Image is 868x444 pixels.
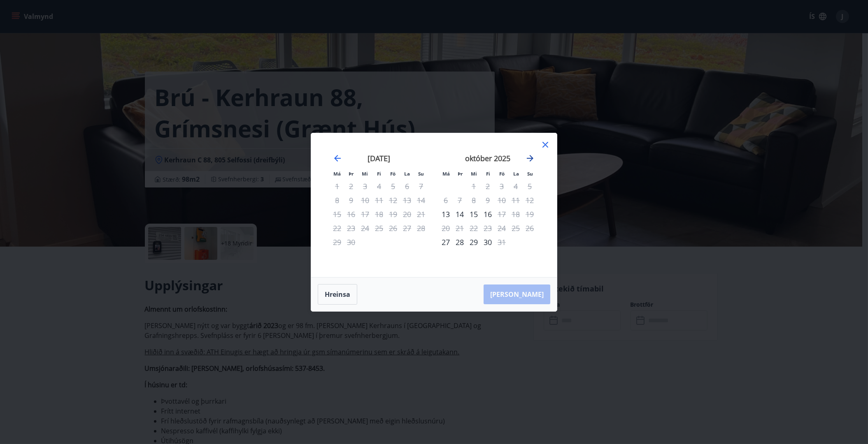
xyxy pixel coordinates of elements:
td: Not available. miðvikudagur, 22. október 2025 [467,221,481,235]
td: Not available. föstudagur, 26. september 2025 [386,221,400,235]
div: Move backward to switch to the previous month. [333,153,342,163]
td: Not available. þriðjudagur, 9. september 2025 [344,193,358,207]
td: Not available. mánudagur, 20. október 2025 [439,221,453,235]
small: Þr [349,171,354,177]
td: Choose miðvikudagur, 15. október 2025 as your check-in date. It’s available. [467,207,481,221]
td: Not available. laugardagur, 25. október 2025 [509,221,523,235]
td: Not available. mánudagur, 8. september 2025 [330,193,344,207]
td: Not available. laugardagur, 6. september 2025 [400,179,414,193]
td: Not available. fimmtudagur, 18. september 2025 [372,207,386,221]
td: Not available. fimmtudagur, 25. september 2025 [372,221,386,235]
td: Choose mánudagur, 27. október 2025 as your check-in date. It’s available. [439,235,453,249]
td: Not available. mánudagur, 6. október 2025 [439,193,453,207]
small: Su [527,171,533,177]
td: Not available. miðvikudagur, 17. september 2025 [358,207,372,221]
div: 14 [453,207,467,221]
td: Not available. sunnudagur, 5. október 2025 [523,179,537,193]
small: Má [333,171,341,177]
button: Hreinsa [318,284,357,305]
td: Not available. föstudagur, 24. október 2025 [495,221,509,235]
td: Not available. sunnudagur, 28. september 2025 [414,221,428,235]
td: Not available. föstudagur, 3. október 2025 [495,179,509,193]
td: Not available. föstudagur, 19. september 2025 [386,207,400,221]
small: Mi [362,171,368,177]
div: 30 [481,235,495,249]
div: 16 [481,207,495,221]
td: Not available. sunnudagur, 7. september 2025 [414,179,428,193]
small: Su [418,171,424,177]
td: Choose þriðjudagur, 14. október 2025 as your check-in date. It’s available. [453,207,467,221]
div: Aðeins útritun í boði [495,235,509,249]
td: Not available. sunnudagur, 14. september 2025 [414,193,428,207]
strong: [DATE] [368,153,391,163]
td: Not available. föstudagur, 17. október 2025 [495,207,509,221]
div: Move forward to switch to the next month. [525,153,535,163]
div: Aðeins innritun í boði [439,207,453,221]
div: 15 [467,207,481,221]
td: Not available. miðvikudagur, 1. október 2025 [467,179,481,193]
div: 28 [453,235,467,249]
td: Not available. laugardagur, 20. september 2025 [400,207,414,221]
td: Not available. mánudagur, 15. september 2025 [330,207,344,221]
td: Not available. þriðjudagur, 7. október 2025 [453,193,467,207]
td: Not available. föstudagur, 5. september 2025 [386,179,400,193]
td: Choose fimmtudagur, 30. október 2025 as your check-in date. It’s available. [481,235,495,249]
td: Not available. þriðjudagur, 23. september 2025 [344,221,358,235]
small: Fö [391,171,396,177]
td: Not available. fimmtudagur, 23. október 2025 [481,221,495,235]
div: Aðeins útritun í boði [495,207,509,221]
td: Not available. laugardagur, 11. október 2025 [509,193,523,207]
small: Fi [377,171,381,177]
td: Choose fimmtudagur, 16. október 2025 as your check-in date. It’s available. [481,207,495,221]
td: Not available. laugardagur, 4. október 2025 [509,179,523,193]
td: Not available. þriðjudagur, 16. september 2025 [344,207,358,221]
td: Not available. föstudagur, 31. október 2025 [495,235,509,249]
td: Choose miðvikudagur, 29. október 2025 as your check-in date. It’s available. [467,235,481,249]
td: Not available. miðvikudagur, 10. september 2025 [358,193,372,207]
td: Not available. miðvikudagur, 24. september 2025 [358,221,372,235]
td: Not available. sunnudagur, 21. september 2025 [414,207,428,221]
td: Not available. sunnudagur, 26. október 2025 [523,221,537,235]
td: Not available. mánudagur, 1. september 2025 [330,179,344,193]
small: Má [442,171,450,177]
td: Not available. miðvikudagur, 8. október 2025 [467,193,481,207]
td: Not available. miðvikudagur, 3. september 2025 [358,179,372,193]
td: Not available. sunnudagur, 19. október 2025 [523,207,537,221]
td: Choose þriðjudagur, 28. október 2025 as your check-in date. It’s available. [453,235,467,249]
small: Fö [500,171,505,177]
small: Fi [486,171,490,177]
td: Not available. þriðjudagur, 30. september 2025 [344,235,358,249]
td: Not available. þriðjudagur, 21. október 2025 [453,221,467,235]
div: Aðeins innritun í boði [439,235,453,249]
td: Not available. föstudagur, 10. október 2025 [495,193,509,207]
td: Not available. mánudagur, 29. september 2025 [330,235,344,249]
div: Calendar [321,143,547,267]
td: Not available. laugardagur, 27. september 2025 [400,221,414,235]
small: Mi [471,171,477,177]
small: Þr [458,171,463,177]
td: Choose mánudagur, 13. október 2025 as your check-in date. It’s available. [439,207,453,221]
strong: október 2025 [465,153,510,163]
small: La [513,171,519,177]
td: Not available. fimmtudagur, 9. október 2025 [481,193,495,207]
td: Not available. þriðjudagur, 2. september 2025 [344,179,358,193]
div: 29 [467,235,481,249]
td: Not available. laugardagur, 13. september 2025 [400,193,414,207]
td: Not available. fimmtudagur, 11. september 2025 [372,193,386,207]
small: La [404,171,410,177]
td: Not available. fimmtudagur, 2. október 2025 [481,179,495,193]
td: Not available. föstudagur, 12. september 2025 [386,193,400,207]
td: Not available. sunnudagur, 12. október 2025 [523,193,537,207]
td: Not available. laugardagur, 18. október 2025 [509,207,523,221]
td: Not available. mánudagur, 22. september 2025 [330,221,344,235]
td: Not available. fimmtudagur, 4. september 2025 [372,179,386,193]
